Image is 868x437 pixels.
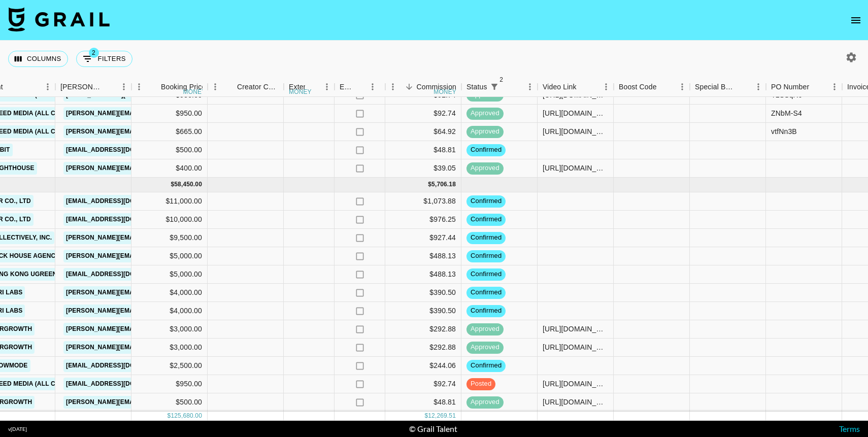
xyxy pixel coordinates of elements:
[466,324,504,334] span: approved
[385,302,461,320] div: $390.50
[839,424,860,433] a: Terms
[63,341,229,354] a: [PERSON_NAME][EMAIL_ADDRESS][DOMAIN_NAME]
[131,159,208,178] div: $400.00
[809,80,823,94] button: Sort
[63,305,229,317] a: [PERSON_NAME][EMAIL_ADDRESS][DOMAIN_NAME]
[8,426,27,432] div: v [DATE]
[402,80,416,94] button: Sort
[8,51,68,67] button: Select columns
[466,288,506,297] span: confirmed
[55,77,131,97] div: Booker
[614,77,690,97] div: Boost Code
[543,108,608,118] div: https://www.tiktok.com/@ayypatrick/video/7525635531976314143
[598,79,614,94] button: Menu
[466,397,504,407] span: approved
[147,80,161,94] button: Sort
[433,89,456,95] div: money
[208,77,284,97] div: Creator Commmission Override
[63,195,177,208] a: [EMAIL_ADDRESS][DOMAIN_NAME]
[538,77,614,97] div: Video Link
[385,357,461,375] div: $244.06
[466,215,506,224] span: confirmed
[365,79,380,94] button: Menu
[354,80,368,94] button: Sort
[89,48,99,58] span: 2
[385,265,461,284] div: $488.13
[502,80,516,94] button: Sort
[131,320,208,339] div: $3,000.00
[131,79,147,94] button: Menu
[428,412,456,420] div: 12,269.51
[305,80,319,94] button: Sort
[385,284,461,302] div: $390.50
[543,397,608,407] div: https://www.tiktok.com/@tim.zz/video/7532220479562681656
[466,196,506,206] span: confirmed
[161,77,206,97] div: Booking Price
[63,359,177,372] a: [EMAIL_ADDRESS][DOMAIN_NAME]
[385,141,461,159] div: $48.81
[63,378,177,390] a: [EMAIL_ADDRESS][DOMAIN_NAME]
[771,77,809,97] div: PO Number
[131,105,208,123] div: $950.00
[487,80,502,94] div: 2 active filters
[171,180,174,189] div: $
[76,51,132,67] button: Show filters
[466,306,506,316] span: confirmed
[63,213,177,226] a: [EMAIL_ADDRESS][DOMAIN_NAME]
[3,80,17,94] button: Sort
[466,251,506,261] span: confirmed
[131,229,208,247] div: $9,500.00
[237,77,279,97] div: Creator Commmission Override
[466,77,487,97] div: Status
[208,79,223,94] button: Menu
[431,180,456,189] div: 5,706.18
[496,75,507,85] span: 2
[385,320,461,339] div: $292.88
[385,247,461,265] div: $488.13
[385,375,461,393] div: $92.74
[424,412,428,420] div: $
[131,141,208,159] div: $500.00
[543,324,608,334] div: https://www.tiktok.com/@datboydk/video/7532261808162278686
[690,77,766,97] div: Special Booking Type
[131,265,208,284] div: $5,000.00
[171,412,202,420] div: 125,680.00
[466,233,506,243] span: confirmed
[737,80,751,94] button: Sort
[63,144,177,156] a: [EMAIL_ADDRESS][DOMAIN_NAME]
[695,77,737,97] div: Special Booking Type
[63,286,229,299] a: [PERSON_NAME][EMAIL_ADDRESS][DOMAIN_NAME]
[461,77,538,97] div: Status
[116,79,131,94] button: Menu
[174,180,202,189] div: 58,450.00
[466,109,504,118] span: approved
[131,393,208,412] div: $500.00
[131,375,208,393] div: $950.00
[385,159,461,178] div: $39.05
[183,89,206,95] div: money
[771,126,797,137] div: vtfNn3B
[428,180,431,189] div: $
[416,77,456,97] div: Commission
[771,108,802,118] div: ZNbM-S4
[466,379,495,389] span: posted
[466,127,504,137] span: approved
[385,79,400,94] button: Menu
[131,339,208,357] div: $3,000.00
[522,79,538,94] button: Menu
[543,77,577,97] div: Video Link
[63,323,229,335] a: [PERSON_NAME][EMAIL_ADDRESS][DOMAIN_NAME]
[131,357,208,375] div: $2,500.00
[131,247,208,265] div: $5,000.00
[543,379,608,389] div: https://www.tiktok.com/@ayypatrick/video/7538503908885368094?lang=en
[60,77,102,97] div: [PERSON_NAME]
[385,211,461,229] div: $976.25
[766,77,842,97] div: PO Number
[63,396,229,409] a: [PERSON_NAME][EMAIL_ADDRESS][DOMAIN_NAME]
[289,89,312,95] div: money
[168,412,171,420] div: $
[385,393,461,412] div: $48.81
[131,192,208,211] div: $11,000.00
[131,211,208,229] div: $10,000.00
[385,229,461,247] div: $927.44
